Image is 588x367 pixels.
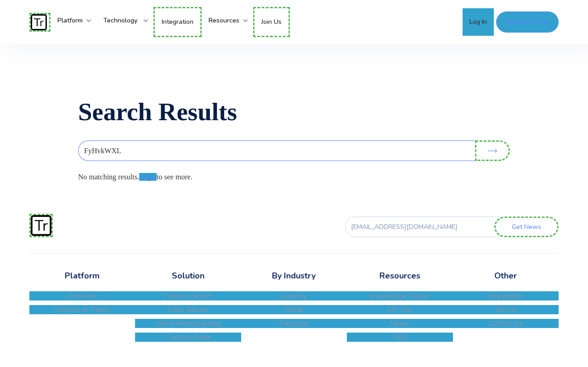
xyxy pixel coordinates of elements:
[329,217,559,237] form: FORM-EMAIL-FOOTER
[31,215,51,236] img: Traces Logo
[57,16,83,25] strong: Platform
[29,291,135,300] a: Overview
[78,172,510,182] div: No matching results. to see more.
[78,99,510,124] h1: Search results
[453,319,559,328] a: Contact Us
[209,16,239,25] strong: Resources
[241,291,347,300] a: Security
[103,16,137,25] strong: Technology
[51,7,92,34] div: Platform
[135,319,241,328] a: Video Understanding
[202,7,249,34] div: Resources
[463,8,494,36] a: Log In
[475,140,510,161] input: Search
[29,270,135,282] p: Platform
[453,270,559,282] p: Other
[78,140,475,161] input: I want to find…
[494,217,559,237] input: Get News
[496,11,559,33] a: Request Demo
[135,291,241,300] a: Forensic Search
[453,291,559,300] a: Integration
[453,305,559,314] a: Join Us
[31,14,47,30] img: Traces Logo
[139,173,157,181] a: Login
[241,319,347,328] a: Transport
[29,13,51,32] a: home
[135,270,241,282] p: Solution
[241,270,347,282] p: By Industry
[253,7,290,37] a: Join Us
[135,305,241,314] a: False Alarms
[135,333,241,342] a: Custom Order
[347,305,452,314] a: API Doc
[347,270,452,282] p: Resources
[96,7,149,34] div: Technology
[29,305,135,314] a: Security at Traces
[347,319,452,328] a: News
[153,7,202,37] a: Integration
[345,217,510,237] input: Enter email address
[347,333,452,342] a: FAQ
[347,291,452,300] a: Knowledge Center
[241,305,347,314] a: Retail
